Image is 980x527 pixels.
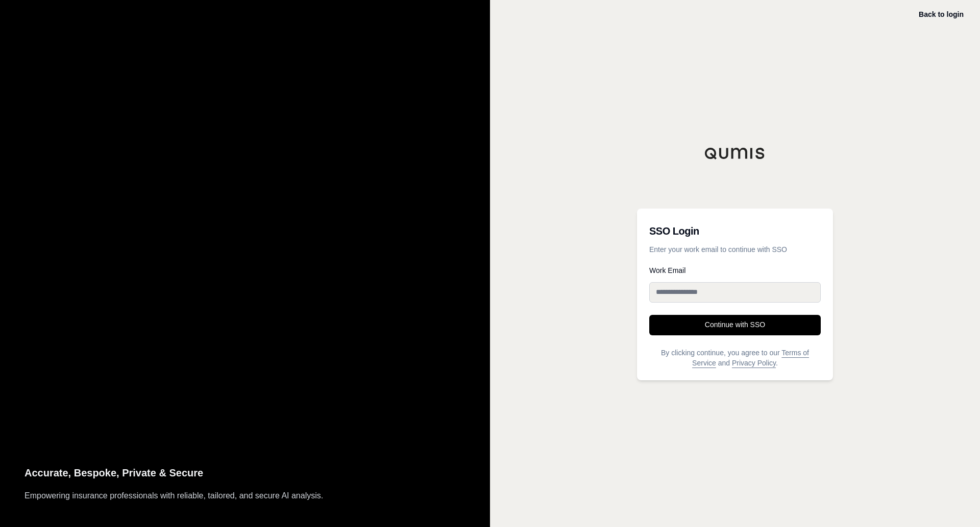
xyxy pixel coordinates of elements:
p: Enter your work email to continue with SSO [649,244,821,255]
a: Terms of Service [692,349,809,367]
p: Accurate, Bespoke, Private & Secure [24,465,465,482]
img: Qumis [704,147,766,159]
label: Work Email [649,267,821,274]
p: By clicking continue, you agree to our and . [649,348,821,368]
button: Continue with SSO [649,315,821,335]
a: Back to login [919,10,964,18]
p: Empowering insurance professionals with reliable, tailored, and secure AI analysis. [24,489,465,502]
h3: SSO Login [649,221,821,241]
a: Privacy Policy [732,359,776,367]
